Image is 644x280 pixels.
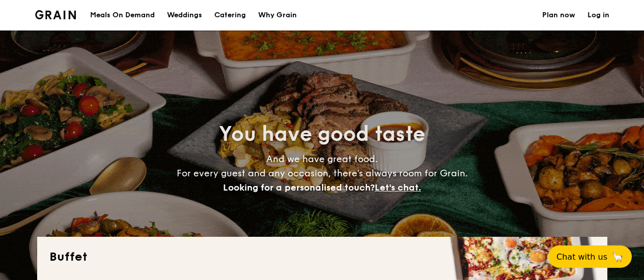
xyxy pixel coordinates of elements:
[611,251,624,263] span: 🦙
[223,182,375,193] span: Looking for a personalised touch?
[219,122,425,146] span: You have good taste
[35,10,76,19] a: Logotype
[548,245,632,268] button: Chat with us🦙
[375,182,421,193] span: Let's chat.
[49,249,595,265] h2: Buffet
[35,10,76,19] img: Grain
[556,252,607,262] span: Chat with us
[177,153,468,193] span: And we have great food. For every guest and any occasion, there’s always room for Grain.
